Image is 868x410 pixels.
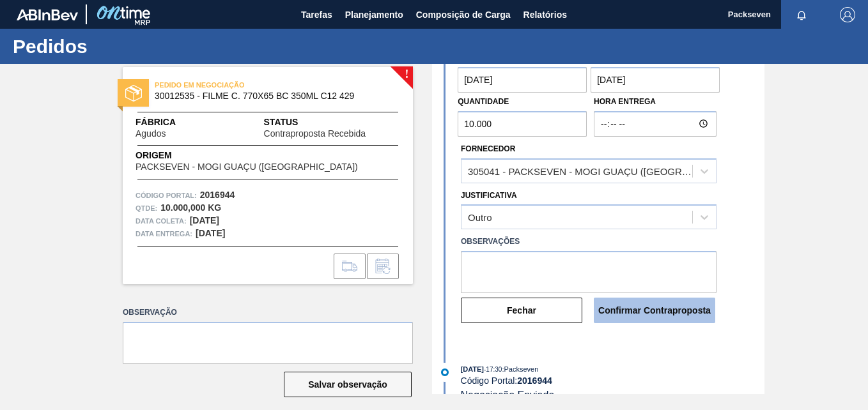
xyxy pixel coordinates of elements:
strong: 2016944 [200,190,235,200]
span: : Packseven [502,365,538,373]
label: Hora Entrega [594,93,717,111]
div: Outro [468,212,492,223]
input: dd/mm/yyyy [458,67,587,93]
img: atual [441,368,449,376]
strong: [DATE] [190,215,219,225]
img: TNhmsLtSVTkK8tSr43FrP2fwEKptu5GPRR3wAAAABJRU5ErkJggg== [17,9,78,20]
span: Planejamento [345,7,403,22]
div: Código Portal: [461,376,764,386]
span: Qtde : [136,202,157,215]
img: status [125,85,142,102]
div: Ir para Composição de Carga [334,254,366,279]
button: Salvar observação [284,372,412,397]
button: Fechar [461,298,582,323]
button: Confirmar Contraproposta [594,298,715,323]
span: Relatórios [523,7,567,22]
span: Data coleta: [136,215,187,227]
span: Composição de Carga [416,7,511,22]
span: [DATE] [461,365,484,373]
strong: 10.000,000 KG [160,202,221,213]
label: Justificativa [461,191,517,200]
span: PEDIDO EM NEGOCIAÇÃO [155,79,334,91]
input: dd/mm/yyyy [591,67,720,93]
span: Contraproposta Recebida [264,129,366,139]
strong: [DATE] [196,228,225,238]
span: Origem [136,149,394,162]
span: Status [264,116,400,129]
button: Notificações [781,6,822,24]
span: - 17:30 [484,366,502,373]
div: 305041 - PACKSEVEN - MOGI GUAÇU ([GEOGRAPHIC_DATA]) [468,165,694,176]
div: Informar alteração no pedido [367,254,399,279]
span: Agudos [136,129,166,139]
label: Quantidade [458,97,509,106]
span: Tarefas [301,7,332,22]
span: Fábrica [136,116,206,129]
span: 30012535 - FILME C. 770X65 BC 350ML C12 429 [155,91,387,101]
label: Observações [461,232,717,251]
strong: 2016944 [517,376,552,386]
label: Observação [123,303,413,322]
img: Logout [840,7,855,22]
span: PACKSEVEN - MOGI GUAÇU ([GEOGRAPHIC_DATA]) [136,162,358,172]
span: Data entrega: [136,227,192,240]
span: Código Portal: [136,189,197,202]
h1: Pedidos [13,39,240,54]
label: Fornecedor [461,144,515,153]
span: Negociação Enviada [461,390,555,400]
